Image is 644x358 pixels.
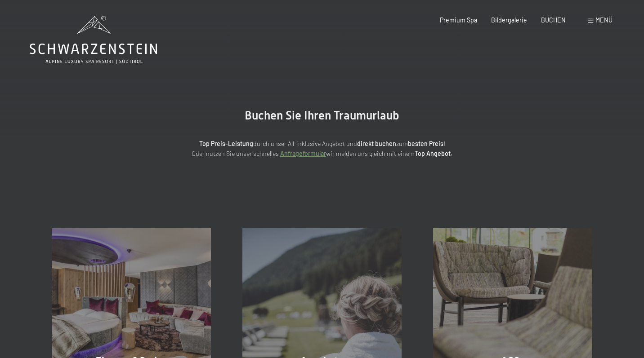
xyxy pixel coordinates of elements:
span: Menü [595,16,613,24]
a: Bildergalerie [491,16,527,24]
a: BUCHEN [541,16,566,24]
a: Anfrageformular [280,150,326,157]
span: Buchen Sie Ihren Traumurlaub [245,109,399,122]
a: Premium Spa [440,16,477,24]
p: durch unser All-inklusive Angebot und zum ! Oder nutzen Sie unser schnelles wir melden uns gleich... [124,139,520,159]
strong: besten Preis [408,140,443,147]
strong: Top Preis-Leistung [199,140,253,147]
strong: Top Angebot. [415,150,452,157]
strong: direkt buchen [357,140,396,147]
